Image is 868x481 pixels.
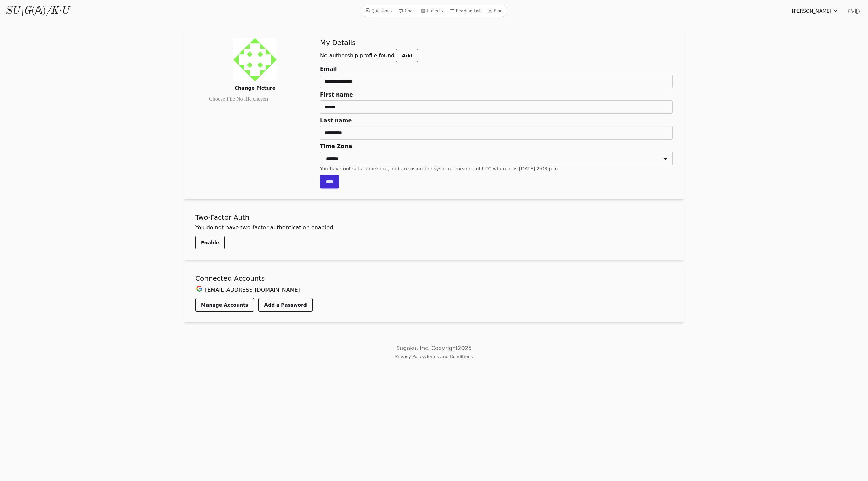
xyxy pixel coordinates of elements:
[320,49,673,188] form: No authorship profile found.
[320,165,673,172] div: You have not set a timezone, and are using the system timezone of UTC where it is [DATE] 2:03 p.m..
[195,236,225,249] a: Enable
[195,213,673,222] h2: Two-Factor Auth
[395,354,473,359] small: ,
[426,354,473,359] a: Terms and Conditions
[846,4,860,18] button: ◐
[258,298,313,312] a: Add a Password
[854,8,860,14] span: ◐
[320,142,673,150] label: Time Zone
[792,7,831,14] span: [PERSON_NAME]
[205,287,300,293] span: [EMAIL_ADDRESS][DOMAIN_NAME]
[229,81,281,95] a: Change Picture
[196,286,202,292] img: google-logo.svg
[320,38,673,47] h2: My Details
[792,7,838,14] summary: [PERSON_NAME]
[320,65,673,73] label: Email
[46,6,69,16] i: /K·U
[396,49,418,62] a: Add
[5,5,69,17] a: SU\G(𝔸)/K·U
[195,298,254,312] a: Manage Accounts
[485,6,506,15] a: Blog
[396,6,417,15] a: Chat
[233,38,277,81] img: ffc859f5ea7c252f2d68e7a25908b35b
[418,6,446,15] a: Projects
[195,274,673,283] h2: Connected Accounts
[320,117,673,125] label: Last name
[395,354,425,359] a: Privacy Policy
[195,224,673,232] p: You do not have two-factor authentication enabled.
[362,6,394,15] a: Questions
[447,6,484,15] a: Reading List
[458,345,472,351] span: 2025
[320,91,673,99] label: First name
[5,6,31,16] i: SU\G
